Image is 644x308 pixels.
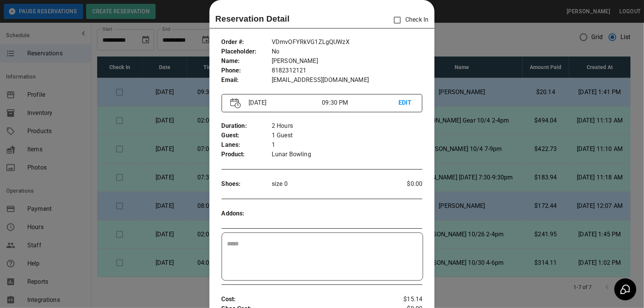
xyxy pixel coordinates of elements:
p: Placeholder : [222,47,272,57]
p: Lanes : [222,140,272,150]
p: $0.00 [389,179,422,189]
p: No [272,47,422,57]
p: Addons : [222,209,272,218]
p: Order # : [222,38,272,47]
p: 1 [272,140,422,150]
p: Reservation Detail [216,13,290,25]
p: Duration : [222,121,272,131]
p: [PERSON_NAME] [272,57,422,66]
p: 8182312121 [272,66,422,75]
p: Name : [222,57,272,66]
p: Check In [389,12,428,28]
p: VDmvOFYRkVG1ZLgQUWzX [272,38,422,47]
p: 09:30 PM [322,98,398,107]
p: $15.14 [389,295,422,304]
p: [EMAIL_ADDRESS][DOMAIN_NAME] [272,75,422,85]
p: Phone : [222,66,272,75]
p: Guest : [222,131,272,140]
p: Lunar Bowling [272,150,422,159]
p: Cost : [222,295,389,304]
p: 1 Guest [272,131,422,140]
p: 2 Hours [272,121,422,131]
p: Product : [222,150,272,159]
p: Shoes : [222,179,272,189]
img: Vector [230,98,241,108]
p: [DATE] [246,98,322,107]
p: Email : [222,75,272,85]
p: size 0 [272,179,389,189]
p: EDIT [398,98,414,108]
